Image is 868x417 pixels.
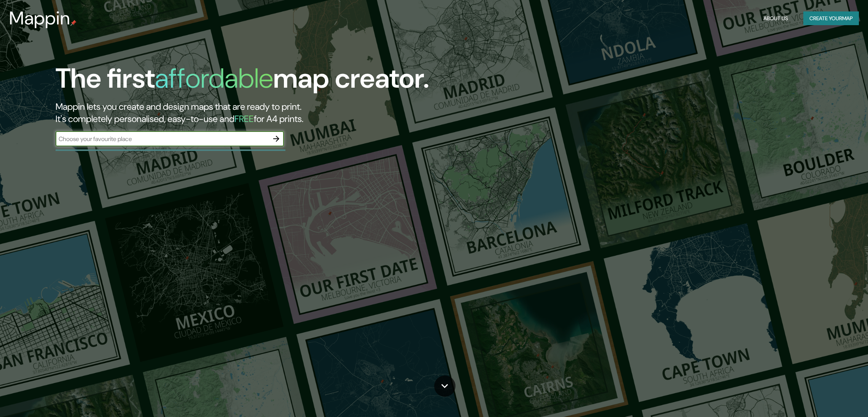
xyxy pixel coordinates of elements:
[803,11,859,26] button: Create yourmap
[56,63,429,101] h1: The first map creator.
[155,61,273,96] h1: affordable
[9,8,70,29] h3: Mappin
[760,11,791,26] button: About Us
[70,20,76,26] img: mappin-pin
[56,135,269,143] input: Choose your favourite place
[56,101,490,125] h2: Mappin lets you create and design maps that are ready to print. It's completely personalised, eas...
[800,387,860,409] iframe: Help widget launcher
[234,113,254,125] h5: FREE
